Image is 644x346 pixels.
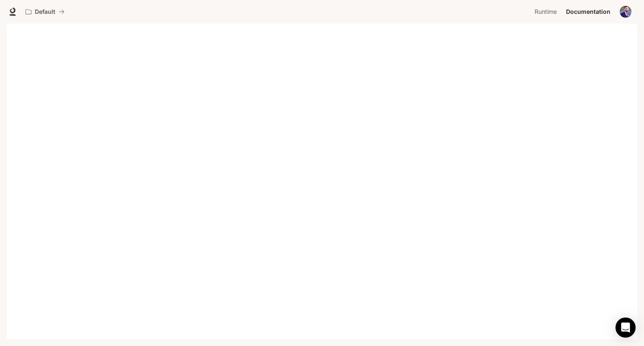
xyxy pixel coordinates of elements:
[620,6,631,18] img: User avatar
[563,3,614,20] a: Documentation
[615,318,636,338] div: Open Intercom Messenger
[22,3,68,20] button: All workspaces
[535,7,557,17] span: Runtime
[35,8,55,15] p: Default
[531,3,562,20] a: Runtime
[566,7,610,17] span: Documentation
[7,23,637,346] iframe: Documentation
[617,3,634,20] button: User avatar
